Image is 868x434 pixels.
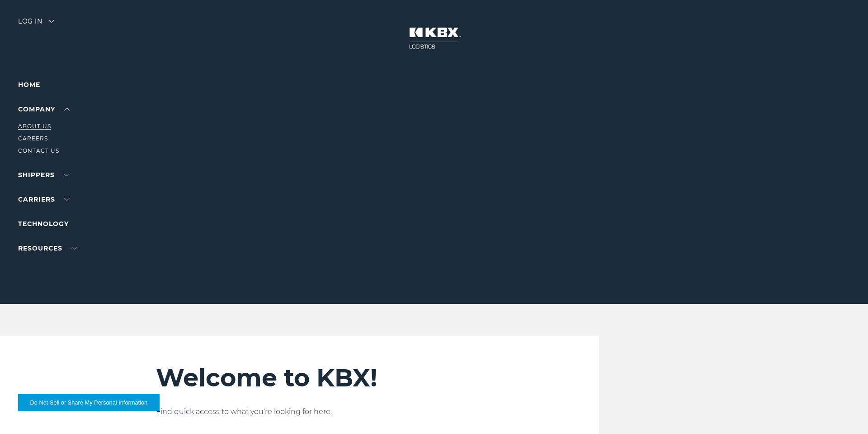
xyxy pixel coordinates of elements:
a: Carriers [18,195,70,203]
a: Technology [18,220,69,228]
a: RESOURCES [18,244,77,252]
button: Do Not Sell or Share My Personal Information [18,394,160,411]
img: arrow [49,20,54,23]
h2: Welcome to KBX! [156,363,547,393]
div: Log in [18,18,54,31]
a: Home [18,81,40,89]
img: kbx logo [400,18,468,58]
p: Find quick access to what you're looking for here. [156,406,547,417]
a: About Us [18,123,51,130]
a: SHIPPERS [18,171,69,179]
a: Contact Us [18,147,59,154]
a: Careers [18,135,48,142]
a: Company [18,105,70,113]
iframe: Chat Widget [823,391,868,434]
